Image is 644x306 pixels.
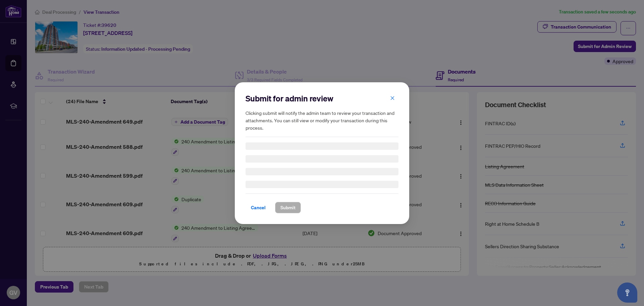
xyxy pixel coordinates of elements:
[246,93,398,104] h2: Submit for admin review
[246,202,271,213] button: Cancel
[275,202,301,213] button: Submit
[617,282,637,303] button: Open asap
[246,109,398,131] h5: Clicking submit will notify the admin team to review your transaction and attachments. You can st...
[390,95,395,100] span: close
[251,202,266,213] span: Cancel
